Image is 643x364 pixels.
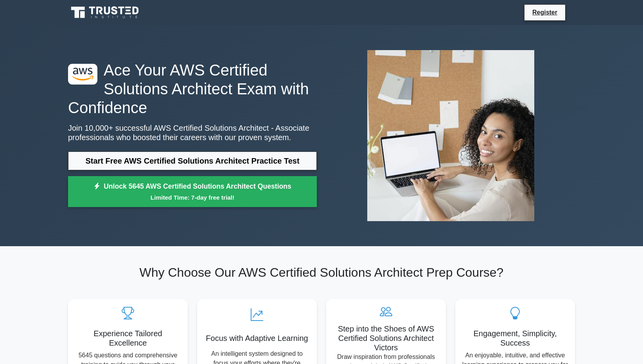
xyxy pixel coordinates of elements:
[68,123,317,142] p: Join 10,000+ successful AWS Certified Solutions Architect - Associate professionals who boosted t...
[78,193,307,202] small: Limited Time: 7-day free trial!
[74,329,181,348] h5: Experience Tailored Excellence
[68,176,317,207] a: Unlock 5645 AWS Certified Solutions Architect QuestionsLimited Time: 7-day free trial!
[203,333,311,343] h5: Focus with Adaptive Learning
[332,324,440,352] h5: Step into the Shoes of AWS Certified Solutions Architect Victors
[462,329,569,348] h5: Engagement, Simplicity, Success
[528,7,562,17] a: Register
[68,61,317,117] h1: Ace Your AWS Certified Solutions Architect Exam with Confidence
[68,265,575,280] h2: Why Choose Our AWS Certified Solutions Architect Prep Course?
[68,151,317,170] a: Start Free AWS Certified Solutions Architect Practice Test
